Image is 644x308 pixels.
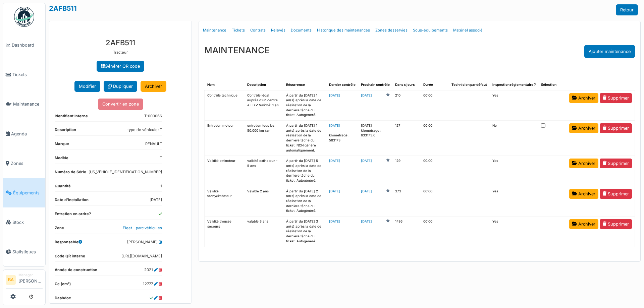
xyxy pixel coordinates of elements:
[421,80,449,90] th: Durée
[283,121,326,156] td: À partir du [DATE] 1 an(s) après la date de réalisation de la dernière tâche du ticket. NON génér...
[245,90,283,120] td: Contrôle légal auprès d'un centre A.I.B.V Validité: 1 an
[245,80,283,90] th: Description
[89,169,162,175] dd: [US_VEHICLE_IDENTIFICATION_NUMBER]
[361,219,372,224] a: [DATE]
[121,253,162,259] dd: [URL][DOMAIN_NAME]
[358,80,392,90] th: Prochain contrôle
[600,189,632,199] a: Supprimer
[18,272,43,287] li: [PERSON_NAME]
[55,295,71,304] dt: Dashdoc
[358,121,392,156] td: [DATE] kilométrage : 633173.0
[329,124,340,127] a: [DATE]
[600,159,632,168] a: Supprimer
[492,94,498,97] span: translation missing: fr.shared.yes
[143,281,162,287] dd: 12777
[74,81,100,92] button: Modifier
[326,121,358,156] td: kilométrage : 583173
[3,178,45,207] a: Équipements
[421,186,449,216] td: 00:00
[421,90,449,120] td: 00:00
[245,156,283,186] td: validité extincteur - 5 ans
[204,45,270,55] h3: MAINTENANCE
[145,141,162,147] dd: RENAULT
[421,156,449,186] td: 00:00
[12,42,43,48] span: Dashboard
[97,61,144,72] a: Générer QR code
[569,219,598,229] a: Archiver
[538,80,567,90] th: Sélection
[361,189,372,194] a: [DATE]
[18,272,43,278] div: Manager
[160,183,162,189] dd: 1
[288,22,314,38] a: Documents
[492,189,498,193] span: translation missing: fr.shared.yes
[55,211,91,220] dt: Entretien en ordre?
[160,155,162,161] dd: T
[205,217,245,247] td: Validité trousse secours
[329,220,340,223] a: [DATE]
[248,22,268,38] a: Contrats
[421,217,449,247] td: 00:00
[569,123,598,133] a: Archiver
[13,101,43,107] span: Maintenance
[55,155,68,164] dt: Modèle
[245,121,283,156] td: entretien tous les 50.000 km /an
[283,156,326,186] td: À partir du [DATE] 5 an(s) après la date de réalisation de la dernière tâche du ticket. Autogénéré.
[283,80,326,90] th: Récurrence
[329,159,340,163] a: [DATE]
[12,71,43,78] span: Tickets
[205,121,245,156] td: Entretien moteur
[200,22,229,38] a: Maintenance
[449,80,490,90] th: Technicien par défaut
[55,267,97,275] dt: Année de construction
[3,60,45,89] a: Tickets
[3,148,45,178] a: Zones
[127,239,162,245] dd: [PERSON_NAME]
[55,113,88,122] dt: Identifiant interne
[3,207,45,237] a: Stock
[268,22,288,38] a: Relevés
[11,160,43,167] span: Zones
[104,81,137,92] a: Dupliquer
[245,217,283,247] td: valable 3 ans
[12,219,43,226] span: Stock
[144,113,162,119] dd: T-000066
[205,90,245,120] td: Contrôle technique
[127,127,162,133] dd: type de véhicule: T
[329,189,340,193] a: [DATE]
[421,121,449,156] td: 00:00
[6,275,16,285] li: BA
[492,124,497,127] span: translation missing: fr.shared.no
[392,90,421,120] td: 210
[55,225,64,234] dt: Zone
[392,80,421,90] th: Dans x jours
[392,121,421,156] td: 127
[6,272,43,289] a: BA Manager[PERSON_NAME]
[326,80,358,90] th: Dernier contrôle
[55,253,85,262] dt: Code QR interne
[11,131,43,137] span: Agenda
[55,50,186,55] p: Tracteur
[283,186,326,216] td: À partir du [DATE] 2 an(s) après la date de réalisation de la dernière tâche du ticket. Autogénéré.
[492,220,498,223] span: translation missing: fr.shared.yes
[490,80,538,90] th: Inspection réglementaire ?
[14,7,34,27] img: Badge_color-CXgf-gQk.svg
[373,22,410,38] a: Zones desservies
[245,186,283,216] td: Valable 2 ans
[329,94,340,97] a: [DATE]
[3,237,45,266] a: Statistiques
[55,141,69,149] dt: Marque
[55,127,76,135] dt: Description
[3,30,45,60] a: Dashboard
[55,239,82,248] dt: Responsable
[141,81,166,92] a: Archiver
[55,169,86,178] dt: Numéro de Série
[3,89,45,119] a: Maintenance
[55,197,89,205] dt: Date d'Installation
[12,249,43,255] span: Statistiques
[569,93,598,103] a: Archiver
[410,22,450,38] a: Sous-équipements
[205,80,245,90] th: Nom
[600,93,632,103] a: Supprimer
[55,183,71,192] dt: Quantité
